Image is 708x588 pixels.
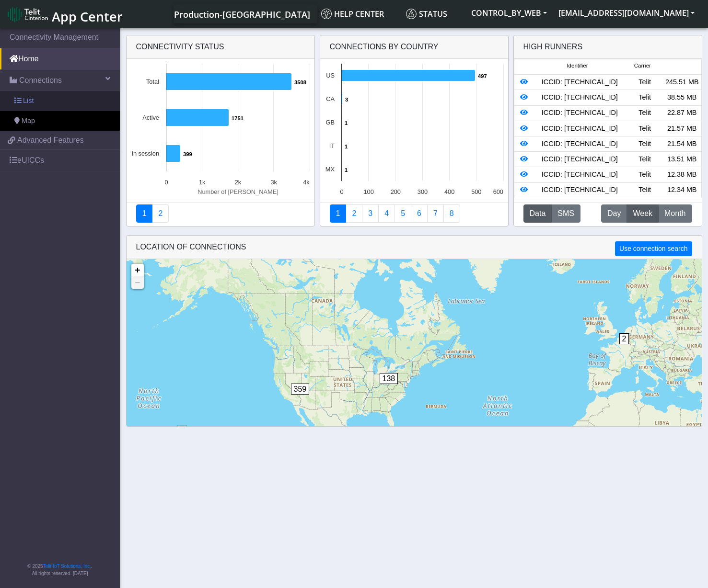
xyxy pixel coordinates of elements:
div: 21.57 MB [663,124,701,134]
text: 497 [478,73,487,79]
a: App Center [8,4,121,24]
div: ICCID: [TECHNICAL_ID] [533,77,626,88]
span: App Center [52,8,123,25]
text: 399 [183,151,192,157]
text: Active [142,114,159,121]
div: LOCATION OF CONNECTIONS [127,236,702,259]
text: 600 [493,188,503,195]
div: 12.34 MB [663,185,701,195]
text: Total [146,78,159,85]
a: Zoom out [131,276,144,289]
text: In session [131,150,159,157]
a: Not Connected for 30 days [443,204,460,223]
a: Connections By Country [330,204,347,223]
div: Telit [626,92,663,103]
button: Month [658,204,692,223]
text: 100 [363,188,373,195]
text: 400 [444,188,454,195]
text: GB [325,119,335,126]
text: 1 [345,144,348,149]
text: 1751 [232,115,244,121]
span: Status [406,9,447,19]
span: 138 [380,373,398,384]
button: Day [601,204,627,223]
nav: Summary paging [136,204,305,223]
button: SMS [551,204,580,223]
div: 38.55 MB [663,92,701,103]
div: Telit [626,124,663,134]
text: 0 [340,188,343,195]
text: 500 [471,188,481,195]
text: 300 [417,188,427,195]
img: status.svg [406,9,417,19]
div: Telit [626,139,663,149]
span: Week [633,208,652,219]
a: Connections By Carrier [378,204,395,223]
div: Telit [626,170,663,180]
div: ICCID: [TECHNICAL_ID] [533,124,626,134]
button: [EMAIL_ADDRESS][DOMAIN_NAME] [553,4,700,22]
a: Telit IoT Solutions, Inc. [43,564,91,569]
span: Map [22,116,35,126]
text: 200 [390,188,400,195]
a: Help center [317,4,402,23]
span: List [23,96,34,106]
text: 2k [234,179,241,186]
text: Number of [PERSON_NAME] [197,188,279,195]
text: 3 [345,97,348,102]
div: Telit [626,108,663,118]
text: 1 [345,167,348,173]
div: ICCID: [TECHNICAL_ID] [533,154,626,165]
div: 2 [177,426,187,454]
text: 1k [198,179,205,186]
button: Use connection search [615,241,692,256]
a: Status [402,4,465,23]
div: Telit [626,154,663,165]
span: Identifier [567,62,588,70]
div: 12.38 MB [663,170,701,180]
div: ICCID: [TECHNICAL_ID] [533,139,626,149]
div: Telit [626,77,663,88]
a: Connectivity status [136,204,153,223]
div: ICCID: [TECHNICAL_ID] [533,92,626,103]
span: Carrier [634,62,651,70]
text: 3k [270,179,277,186]
text: CA [326,95,335,102]
text: IT [329,142,335,149]
div: 245.51 MB [663,77,701,88]
span: Help center [321,9,384,19]
div: Telit [626,185,663,195]
div: Connections By Country [320,35,508,59]
text: 1 [345,120,348,126]
span: 2 [619,333,629,344]
button: Week [627,204,659,223]
img: knowledge.svg [321,9,332,19]
text: MX [325,166,335,173]
a: Usage per Country [362,204,379,223]
a: 14 Days Trend [411,204,428,223]
span: Day [607,208,621,219]
a: Your current platform instance [174,4,310,23]
a: Zero Session [427,204,444,223]
nav: Summary paging [330,204,499,223]
a: Carrier [346,204,362,223]
span: Connections [19,75,62,86]
text: 0 [164,179,168,186]
img: logo-telit-cinterion-gw-new.png [8,7,48,22]
div: ICCID: [TECHNICAL_ID] [533,108,626,118]
span: 2 [177,426,187,437]
a: Usage by Carrier [395,204,411,223]
button: CONTROL_BY_WEB [465,4,553,22]
span: Advanced Features [17,135,84,146]
div: 13.51 MB [663,154,701,165]
div: High Runners [523,41,583,53]
a: Deployment status [152,204,169,223]
div: ICCID: [TECHNICAL_ID] [533,185,626,195]
a: Zoom in [131,264,144,276]
div: 21.54 MB [663,139,701,149]
span: Production-[GEOGRAPHIC_DATA] [174,9,310,20]
div: 22.87 MB [663,108,701,118]
span: Month [664,208,685,219]
div: Connectivity status [127,35,314,59]
div: ICCID: [TECHNICAL_ID] [533,170,626,180]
